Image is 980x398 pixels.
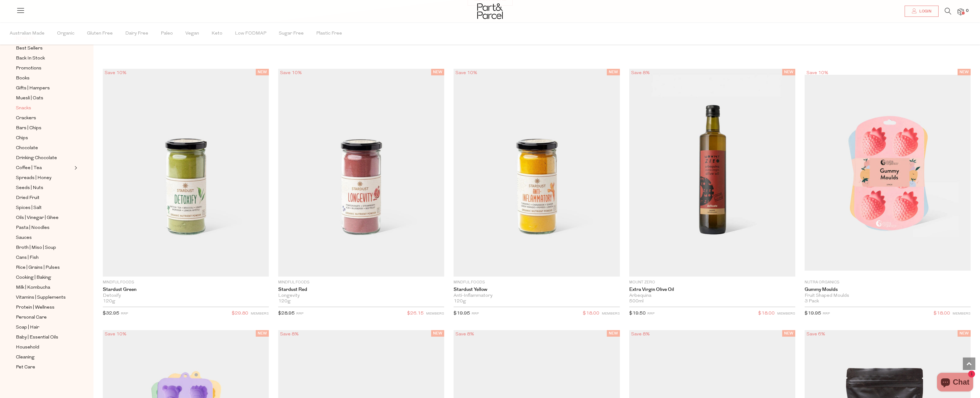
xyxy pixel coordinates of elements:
[16,94,73,102] a: Muesli | Oats
[426,312,444,315] small: MEMBERS
[16,344,39,351] span: Household
[16,45,43,52] span: Best Sellers
[87,23,113,45] span: Gluten Free
[16,224,50,232] span: Pasta | Noodles
[16,154,57,162] span: Drinking Chocolate
[16,274,73,282] a: Cooking | Baking
[278,299,291,304] span: 120g
[16,114,73,122] a: Crackers
[212,23,222,45] span: Keto
[278,280,444,285] p: Mindful Foods
[431,330,444,337] span: NEW
[16,154,73,162] a: Drinking Chocolate
[16,85,50,92] span: Gifts | Hampers
[161,23,173,45] span: Paleo
[16,214,73,222] a: Oils | Vinegar | Ghee
[296,312,303,315] small: RRP
[777,312,795,315] small: MEMBERS
[16,135,28,142] span: Chips
[782,330,795,337] span: NEW
[431,69,444,75] span: NEW
[16,304,73,311] a: Protein | Wellness
[629,293,795,299] div: Arbequina
[454,280,620,285] p: Mindful Foods
[16,174,51,182] span: Spreads | Honey
[953,312,971,315] small: MEMBERS
[805,311,821,316] span: $19.95
[16,204,73,212] a: Spices | Salt
[629,280,795,285] p: Mount Zero
[934,310,950,318] span: $18.00
[16,294,66,301] span: Vitamins | Supplements
[16,224,73,232] a: Pasta | Noodles
[185,23,199,45] span: Vegan
[905,6,939,17] a: Login
[278,330,301,339] div: Save 8%
[805,330,827,339] div: Save 6%
[16,234,73,242] a: Sauces
[125,23,148,45] span: Dairy Free
[454,311,470,316] span: $19.95
[16,54,73,62] a: Back In Stock
[16,344,73,351] a: Household
[278,287,444,292] a: Stardust Red
[16,334,58,341] span: Baby | Essential Oils
[583,310,599,318] span: $18.00
[629,69,652,77] div: Save 8%
[103,293,269,299] div: Detoxify
[472,312,479,315] small: RRP
[629,330,652,339] div: Save 8%
[16,364,35,371] span: Pet Care
[16,234,32,242] span: Sauces
[251,312,269,315] small: MEMBERS
[629,299,644,304] span: 500ml
[16,164,73,172] a: Coffee | Tea
[16,164,42,172] span: Coffee | Tea
[103,69,128,77] div: Save 10%
[16,115,36,122] span: Crackers
[103,280,269,285] p: Mindful Foods
[279,23,304,45] span: Sugar Free
[103,311,119,316] span: $32.95
[477,3,503,19] img: Part&Parcel
[73,164,77,172] button: Expand/Collapse Coffee | Tea
[805,287,971,292] a: Gummy Moulds
[16,334,73,341] a: Baby | Essential Oils
[16,353,73,361] a: Cleaning
[256,69,269,75] span: NEW
[16,214,59,222] span: Oils | Vinegar | Ghee
[805,299,819,304] span: 3 Pack
[918,9,931,14] span: Login
[16,314,73,321] a: Personal Care
[602,312,620,315] small: MEMBERS
[16,324,73,331] a: Soap | Hair
[629,69,795,276] img: Extra Virgin Olive Oil
[782,69,795,75] span: NEW
[629,311,646,316] span: $19.50
[16,284,50,291] span: Milk | Kombucha
[103,69,269,276] img: Stardust Green
[964,8,970,14] span: 0
[16,184,73,192] a: Seeds | Nuts
[454,330,476,339] div: Save 8%
[16,204,42,212] span: Spices | Salt
[16,363,73,371] a: Pet Care
[805,69,830,77] div: Save 10%
[805,280,971,285] p: Nutra Organics
[16,254,39,262] span: Cans | Fish
[256,330,269,337] span: NEW
[16,45,73,52] a: Best Sellers
[958,69,971,75] span: NEW
[16,144,73,152] a: Chocolate
[16,264,60,272] span: Rice | Grains | Pulses
[16,84,73,92] a: Gifts | Hampers
[958,8,964,15] a: 0
[607,330,620,337] span: NEW
[121,312,128,315] small: RRP
[758,310,775,318] span: $18.00
[16,104,73,112] a: Snacks
[454,293,620,299] div: Anti-Inflammatory
[278,293,444,299] div: Longevity
[16,184,43,192] span: Seeds | Nuts
[103,330,128,339] div: Save 10%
